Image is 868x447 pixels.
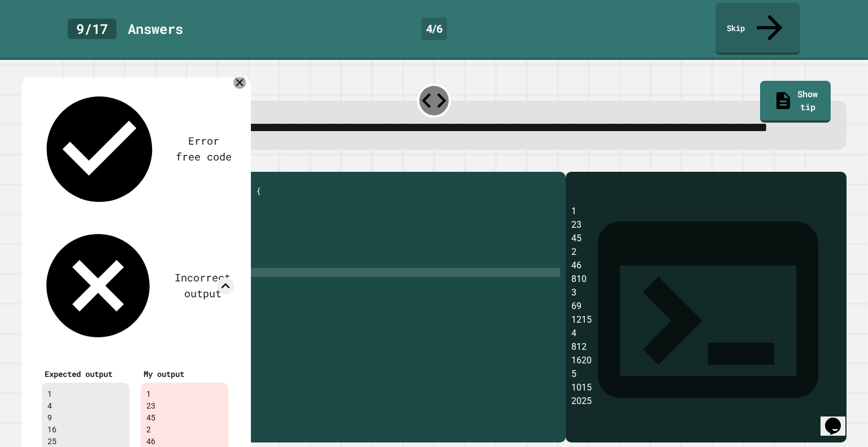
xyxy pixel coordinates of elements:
[144,368,225,380] div: My output
[715,3,800,55] a: Skip
[171,270,233,301] div: Incorrect output
[422,18,447,40] div: 4 / 6
[45,368,127,380] div: Expected output
[571,205,840,442] div: 1 23 45 2 46 810 3 69 1215 4 812 1620 5 1015 2025
[68,19,116,39] div: 9 / 17
[128,19,183,39] div: Answer s
[821,402,857,436] iframe: chat widget
[174,133,234,164] div: Error free code
[760,81,831,123] a: Show tip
